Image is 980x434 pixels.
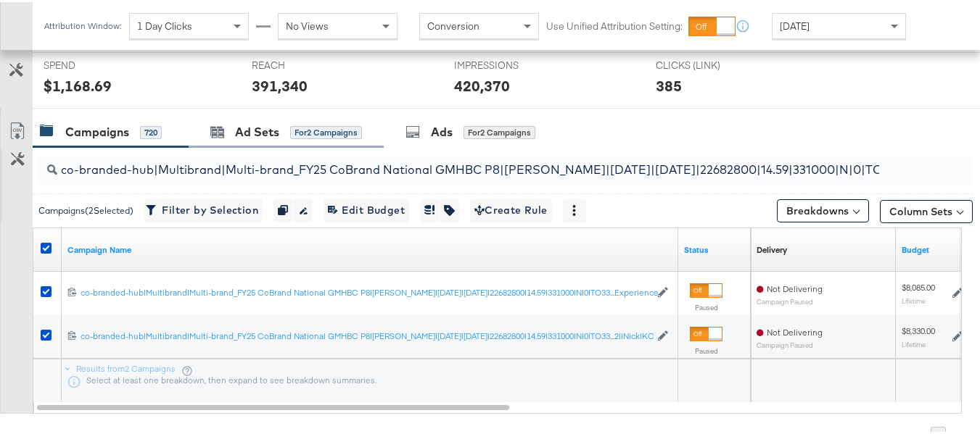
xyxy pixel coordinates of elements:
div: for 2 Campaigns [290,124,362,137]
span: 1 Day Clicks [137,17,192,30]
span: No Views [286,17,329,30]
span: CLICKS (LINK) [656,57,765,70]
button: Filter by Selection [144,197,263,220]
span: Not Delivering [767,281,823,292]
span: IMPRESSIONS [454,57,563,70]
div: $8,085.00 [902,280,935,291]
div: Delivery [757,242,787,254]
a: Shows the current state of your Ad Campaign. [684,242,745,254]
div: Ad Sets [235,122,279,138]
button: Edit Budget [324,197,409,220]
div: $8,330.00 [902,323,935,335]
a: co-branded-hub|Multibrand|Multi-brand_FY25 CoBrand National GMHBC P8|[PERSON_NAME]|[DATE]|[DATE]|... [81,285,650,297]
span: SPEND [44,57,152,70]
div: Campaigns ( 2 Selected) [38,202,133,215]
div: Ads [431,122,453,138]
div: 420,370 [454,73,510,94]
div: co-branded-hub|Multibrand|Multi-brand_FY25 CoBrand National GMHBC P8|[PERSON_NAME]|[DATE]|[DATE]|... [81,328,650,340]
a: co-branded-hub|Multibrand|Multi-brand_FY25 CoBrand National GMHBC P8|[PERSON_NAME]|[DATE]|[DATE]|... [81,328,650,341]
span: Not Delivering [767,325,823,335]
span: Edit Budget [328,199,405,217]
label: Use Unified Attribution Setting: [546,17,683,31]
div: Attribution Window: [44,19,122,29]
a: Reflects the ability of your Ad Campaign to achieve delivery based on ad states, schedule and bud... [757,242,787,254]
sub: Campaign Paused [757,296,823,304]
button: Breakdowns [777,197,869,220]
div: $1,168.69 [44,73,112,94]
div: 385 [656,73,682,94]
label: Paused [690,301,722,310]
sub: Campaign Paused [757,339,823,347]
sub: Lifetime [902,338,926,346]
span: Filter by Selection [149,199,258,217]
label: Paused [690,344,722,354]
div: 720 [140,124,162,137]
div: for 2 Campaigns [464,124,535,137]
div: Campaigns [65,122,129,138]
span: [DATE] [780,17,810,30]
button: Create Rule [470,197,552,220]
input: Search Campaigns by Name, ID or Objective [57,148,890,176]
a: Your campaign name. [67,242,672,254]
button: Column Sets [880,198,973,221]
span: Conversion [427,17,479,30]
span: REACH [252,57,361,70]
sub: Lifetime [902,294,926,303]
div: 391,340 [252,73,308,94]
a: The maximum amount you're willing to spend on your ads, on average each day or over the lifetime ... [902,242,963,254]
span: Create Rule [474,199,548,217]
